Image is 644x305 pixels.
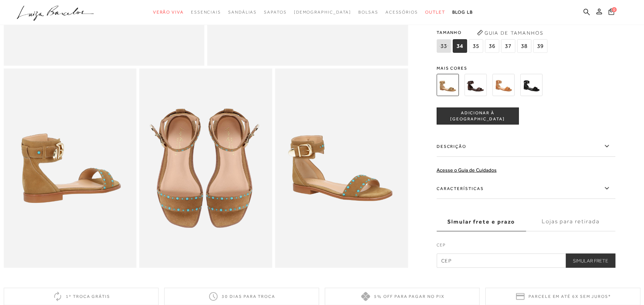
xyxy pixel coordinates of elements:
span: 33 [437,39,451,53]
span: Sapatos [264,10,286,15]
img: image [275,69,408,268]
span: 34 [453,39,467,53]
a: categoryNavScreenReaderText [153,6,184,19]
button: 0 [606,8,616,17]
span: 0 [612,7,617,12]
img: SANDÁLIA RASTEIRA EM CAMURÇA CARAMELO COM REBITES [492,74,515,96]
a: categoryNavScreenReaderText [228,6,257,19]
span: 36 [485,39,499,53]
span: Essenciais [191,10,221,15]
span: Tamanho [437,27,549,38]
a: categoryNavScreenReaderText [191,6,221,19]
span: BLOG LB [452,10,473,15]
label: Descrição [437,136,615,157]
span: ADICIONAR À [GEOGRAPHIC_DATA] [437,110,518,122]
label: Lojas para retirada [526,212,615,231]
img: image [4,69,137,268]
span: Sandálias [228,10,257,15]
button: ADICIONAR À [GEOGRAPHIC_DATA] [437,107,519,125]
button: Simular Frete [566,254,615,268]
img: SANDÁLIA RASTEIRA EM CAMURÇA BEGE ARGILA COM APLICAÇÃO TURQUESA [437,74,459,96]
a: categoryNavScreenReaderText [264,6,286,19]
label: Características [437,178,615,199]
span: 37 [501,39,515,53]
img: SANDÁLIA RASTEIRA EM CAMURÇA CAFÉ COM APLICAÇÃO [464,74,487,96]
a: BLOG LB [452,6,473,19]
a: categoryNavScreenReaderText [425,6,445,19]
a: noSubCategoriesText [294,6,352,19]
span: Bolsas [358,10,378,15]
span: 35 [469,39,483,53]
span: Acessórios [385,10,418,15]
input: CEP [437,254,615,268]
a: categoryNavScreenReaderText [358,6,378,19]
span: Mais cores [437,66,615,70]
span: 39 [533,39,547,53]
a: Acesse o Guia de Cuidados [437,167,497,173]
span: Outlet [425,10,445,15]
label: Simular frete e prazo [437,212,526,231]
span: Verão Viva [153,10,184,15]
span: 38 [517,39,531,53]
img: SANDÁLIA RASTEIRA EM CAMURÇA PRETA COM REBITES [520,74,542,96]
img: image [139,69,272,268]
a: categoryNavScreenReaderText [385,6,418,19]
button: Guia de Tamanhos [475,27,546,39]
span: [DEMOGRAPHIC_DATA] [294,10,352,15]
label: CEP [437,242,615,252]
